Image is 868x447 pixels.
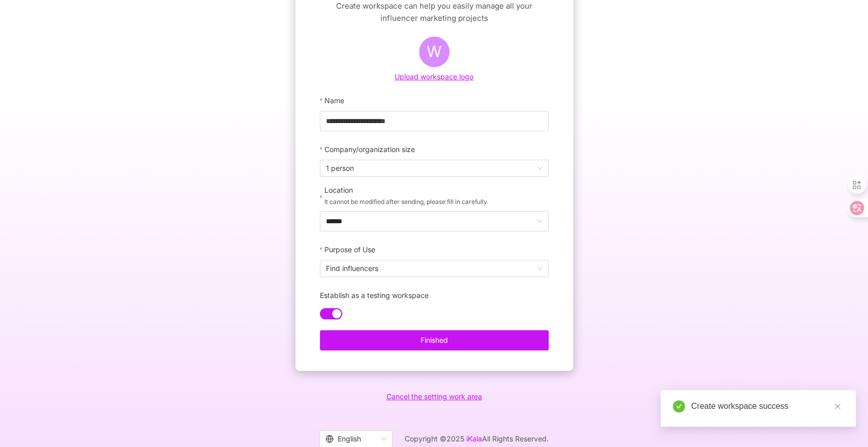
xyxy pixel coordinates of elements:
button: Cancel the setting work area [383,391,485,402]
input: Name [320,111,549,131]
p: It cannot be modified after sending, please fill in carefully. [324,197,488,207]
span: Finished [421,336,448,344]
button: Establish as a testing workspace [320,308,342,319]
div: Create workspace success [691,400,844,412]
div: Location [324,185,488,195]
label: Company/organization size [320,139,422,160]
span: close [834,403,841,410]
label: Purpose of Use [320,240,382,260]
button: Upload workspace logo [392,71,476,82]
span: Copyright © 2025 All Rights Reserved. [405,433,549,445]
label: Establish as a testing workspace [320,285,436,306]
span: Find influencers [326,260,543,277]
div: English [325,431,377,447]
span: check-circle [673,400,685,412]
a: iKala [466,434,482,443]
span: 1 person [326,160,543,176]
button: Finished [320,330,549,350]
span: down [536,218,543,224]
label: Name [320,91,351,111]
span: W [427,40,442,64]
